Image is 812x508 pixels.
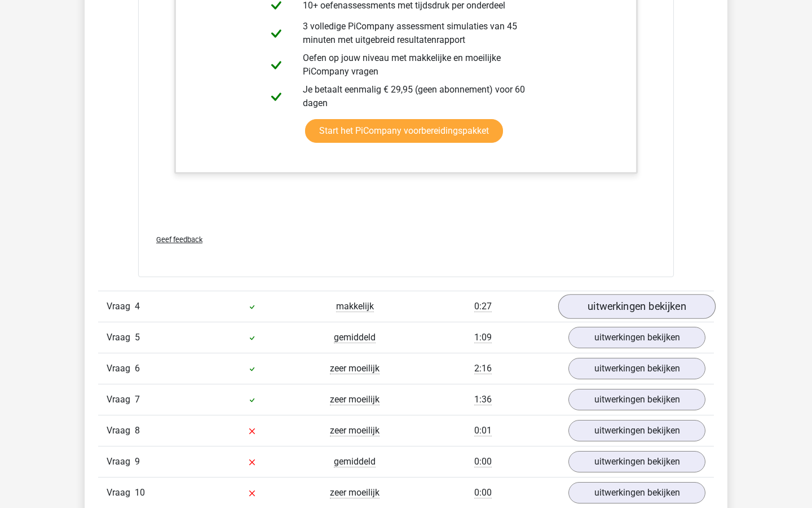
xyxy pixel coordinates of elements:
[135,425,140,436] span: 8
[474,456,492,467] span: 0:00
[135,332,140,343] span: 5
[107,331,135,344] span: Vraag
[330,394,379,405] span: zeer moeilijk
[474,332,492,343] span: 1:09
[334,456,376,467] span: gemiddeld
[474,425,492,436] span: 0:01
[330,425,379,436] span: zeer moeilijk
[568,389,705,410] a: uitwerkingen bekijken
[107,393,135,406] span: Vraag
[568,420,705,441] a: uitwerkingen bekijken
[336,301,374,312] span: makkelijk
[474,487,492,498] span: 0:00
[156,235,202,244] span: Geef feedback
[107,424,135,437] span: Vraag
[330,487,379,498] span: zeer moeilijk
[135,363,140,374] span: 6
[568,451,705,472] a: uitwerkingen bekijken
[558,294,716,319] a: uitwerkingen bekijken
[135,301,140,312] span: 4
[330,363,379,374] span: zeer moeilijk
[474,301,492,312] span: 0:27
[474,394,492,405] span: 1:36
[135,394,140,405] span: 7
[107,455,135,468] span: Vraag
[568,327,705,348] a: uitwerkingen bekijken
[305,119,503,143] a: Start het PiCompany voorbereidingspakket
[568,482,705,503] a: uitwerkingen bekijken
[107,300,135,313] span: Vraag
[107,362,135,375] span: Vraag
[135,487,145,498] span: 10
[568,358,705,379] a: uitwerkingen bekijken
[334,332,376,343] span: gemiddeld
[474,363,492,374] span: 2:16
[135,456,140,467] span: 9
[107,486,135,500] span: Vraag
